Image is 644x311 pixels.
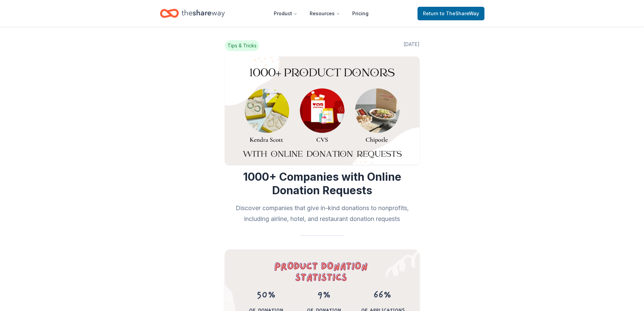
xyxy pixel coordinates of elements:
[268,5,374,21] nav: Main
[268,7,303,20] button: Product
[225,57,420,165] img: Image for 1000+ Companies with Online Donation Requests
[423,9,479,18] span: Return
[304,7,345,20] button: Resources
[160,5,225,21] a: Home
[225,203,420,224] h2: Discover companies that give in-kind donations to nonprofits, including airline, hotel, and resta...
[347,7,374,20] a: Pricing
[418,7,484,20] a: Returnto TheShareWay
[404,40,420,51] span: [DATE]
[440,10,479,16] span: to TheShareWay
[225,170,420,197] h1: 1000+ Companies with Online Donation Requests
[225,40,259,51] span: Tips & Tricks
